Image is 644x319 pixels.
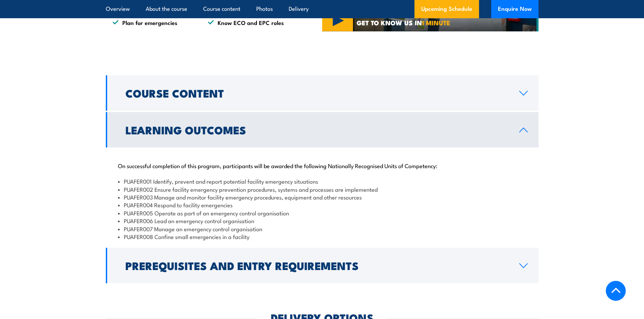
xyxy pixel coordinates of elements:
h2: Course Content [125,88,508,98]
li: PUAFER004 Respond to facility emergencies [118,201,526,209]
span: GET TO KNOW US IN [357,20,450,26]
li: PUAFER008 Confine small emergencies in a facility [118,233,526,240]
li: Know ECO and EPC roles [208,19,291,26]
h2: Learning Outcomes [125,125,508,134]
li: PUAFER005 Operate as part of an emergency control organisation [118,209,526,217]
a: Prerequisites and Entry Requirements [106,248,539,283]
li: PUAFER001 Identify, prevent and report potential facility emergency situations [118,177,526,185]
a: Course Content [106,75,539,111]
p: On successful completion of this program, participants will be awarded the following Nationally R... [118,162,526,169]
li: Plan for emergencies [113,19,196,26]
li: PUAFER006 Lead an emergency control organisation [118,217,526,224]
li: PUAFER003 Manage and monitor facility emergency procedures, equipment and other resources [118,193,526,201]
a: Learning Outcomes [106,112,539,148]
li: PUAFER007 Manage an emergency control organisation [118,225,526,233]
li: PUAFER002 Ensure facility emergency prevention procedures, systems and processes are implemented [118,185,526,193]
h2: Prerequisites and Entry Requirements [125,261,508,270]
strong: 1 MINUTE [422,18,450,27]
